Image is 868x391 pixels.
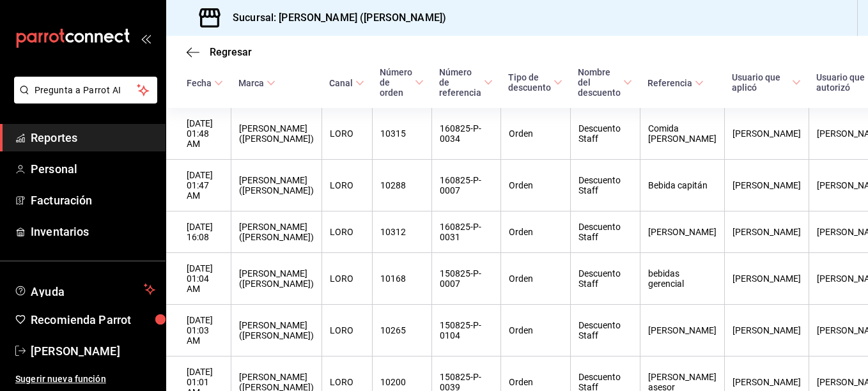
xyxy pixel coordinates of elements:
font: Referencia [647,78,692,88]
th: [DATE] 01:03 AM [166,305,231,356]
th: 160825-P-0031 [431,211,500,253]
span: Usuario que aplicó [732,72,801,93]
span: Número de referencia [439,67,493,98]
font: Fecha [187,78,212,88]
th: [PERSON_NAME] [640,211,724,253]
font: Recomienda Parrot [31,313,131,326]
span: Ayuda [31,282,139,297]
th: 10312 [372,211,431,253]
font: Reportes [31,131,77,144]
th: LORO [322,253,372,305]
font: Personal [31,162,77,176]
a: Pregunta a Parrot AI [9,93,157,106]
th: [DATE] 01:47 AM [166,160,231,211]
span: Referencia [647,78,704,88]
span: Regresar [210,46,252,58]
th: 150825-P-0104 [431,305,500,356]
button: Pregunta a Parrot AI [14,77,157,103]
th: [PERSON_NAME] ([PERSON_NAME]) [231,160,322,211]
span: Nombre del descuento [578,67,632,98]
th: [PERSON_NAME] ([PERSON_NAME]) [231,305,322,356]
th: LORO [322,305,372,356]
font: Usuario que aplicó [732,72,789,93]
th: 10288 [372,160,431,211]
th: 160825-P-0034 [431,108,500,160]
th: Orden [500,305,570,356]
th: Descuento Staff [570,305,640,356]
font: Sugerir nueva función [15,374,106,384]
th: Orden [500,211,570,253]
th: [PERSON_NAME] [724,160,809,211]
th: 150825-P-0007 [431,253,500,305]
font: Nombre del descuento [578,67,621,98]
th: 160825-P-0007 [431,160,500,211]
span: Tipo de descuento [508,72,562,93]
th: 10265 [372,305,431,356]
th: 10168 [372,253,431,305]
th: Descuento Staff [570,211,640,253]
th: [PERSON_NAME] [640,305,724,356]
font: Marca [238,78,264,88]
th: LORO [322,211,372,253]
th: 10315 [372,108,431,160]
th: LORO [322,108,372,160]
th: [DATE] 16:08 [166,211,231,253]
button: open_drawer_menu [141,33,151,43]
span: Pregunta a Parrot AI [35,84,137,97]
th: [PERSON_NAME] [724,305,809,356]
th: Orden [500,160,570,211]
th: Descuento Staff [570,108,640,160]
th: Comida [PERSON_NAME] [640,108,724,160]
font: Inventarios [31,225,89,238]
font: Tipo de descuento [508,72,551,93]
th: bebidas gerencial [640,253,724,305]
th: Descuento Staff [570,253,640,305]
th: [DATE] 01:04 AM [166,253,231,305]
span: Número de orden [380,67,424,98]
th: Bebida capitán [640,160,724,211]
th: Orden [500,108,570,160]
th: Descuento Staff [570,160,640,211]
th: [PERSON_NAME] [724,253,809,305]
font: Número de orden [380,67,412,98]
font: Canal [329,78,353,88]
th: [PERSON_NAME] ([PERSON_NAME]) [231,253,322,305]
th: Orden [500,253,570,305]
span: Canal [329,78,364,88]
th: LORO [322,160,372,211]
font: Número de referencia [439,67,481,98]
th: [PERSON_NAME] ([PERSON_NAME]) [231,211,322,253]
span: Fecha [187,78,223,88]
font: Facturación [31,194,92,207]
font: [PERSON_NAME] [31,344,120,358]
button: Regresar [187,46,252,58]
th: [PERSON_NAME] ([PERSON_NAME]) [231,108,322,160]
th: [DATE] 01:48 AM [166,108,231,160]
h3: Sucursal: [PERSON_NAME] ([PERSON_NAME]) [222,10,446,26]
th: [PERSON_NAME] [724,108,809,160]
th: [PERSON_NAME] [724,211,809,253]
span: Marca [238,78,275,88]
